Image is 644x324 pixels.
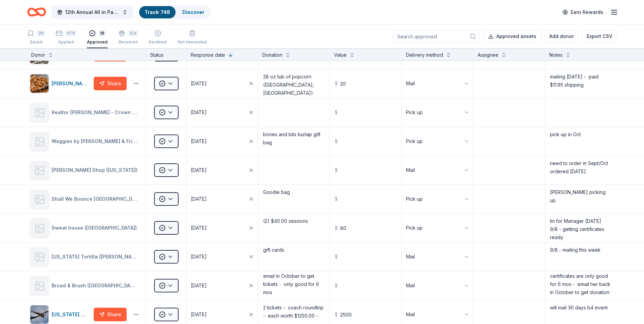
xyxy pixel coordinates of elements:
[145,9,170,15] a: Track· 748
[259,243,329,270] textarea: gift cards
[187,156,258,184] button: [DATE]
[262,51,282,59] div: Donation
[546,185,616,213] textarea: [PERSON_NAME] picking up
[259,70,329,97] textarea: 28 oz tub of popcorn ([GEOGRAPHIC_DATA], [GEOGRAPHIC_DATA])
[52,224,140,232] div: Sweat house ([GEOGRAPHIC_DATA])
[52,137,140,145] div: Waggies by [PERSON_NAME] & Friends ([GEOGRAPHIC_DATA])
[149,27,167,48] button: Declined
[191,310,207,319] div: [DATE]
[546,214,616,241] textarea: lm for Manager [DATE] 9/8 - getting certificates ready
[191,195,207,203] div: [DATE]
[259,185,329,213] textarea: Goodie bag
[187,98,258,127] button: [DATE]
[37,30,45,37] div: 36
[27,27,45,48] button: 36Saved
[259,128,329,155] textarea: bones and bits burlap gift bag
[191,108,207,116] div: [DATE]
[52,5,133,19] button: 12th Annual All in Paddle Raffle
[94,77,127,90] button: Share
[30,74,91,93] button: Image for Johnson's Popcorn[PERSON_NAME] Popcorn
[30,305,91,324] button: Image for Alaska Airlines[US_STATE] Airlines
[52,195,140,203] div: Shall We Bounce [GEOGRAPHIC_DATA] ([GEOGRAPHIC_DATA], [GEOGRAPHIC_DATA])
[128,30,138,37] div: 124
[484,30,541,42] button: Approved assets
[149,39,167,45] div: Declined
[52,310,91,319] div: [US_STATE] Airlines
[406,51,443,59] div: Delivery method
[259,214,329,241] textarea: (2) $40.00 sessions
[146,48,187,60] div: Status
[98,30,106,37] div: 19
[191,51,225,59] div: Response date
[334,51,347,59] div: Value
[87,27,108,48] button: 19Approved
[118,39,138,45] div: Received
[65,30,76,37] div: 479
[558,6,607,18] a: Earn Rewards
[191,166,207,174] div: [DATE]
[87,39,108,45] div: Approved
[139,5,210,19] button: Track· 748Discover
[118,27,138,48] button: 124Received
[178,39,207,45] div: Not interested
[191,253,207,261] div: [DATE]
[187,127,258,156] button: [DATE]
[546,243,616,270] textarea: 9/8 - mailing this week
[259,272,329,299] textarea: email in October to get tickets - only good for 6 mos
[65,8,119,16] span: 12th Annual All in Paddle Raffle
[30,305,49,324] img: Image for Alaska Airlines
[393,30,480,42] input: Search approved
[478,51,498,59] div: Assignee
[56,39,76,45] div: Applied
[546,157,616,184] textarea: need to order in Sept/Oct ordered [DATE]
[31,51,45,59] div: Donor
[191,282,207,290] div: [DATE]
[546,272,616,299] textarea: 4/28 - recv email - certificates are only good for 6 mos - email her back in October to get donation
[52,108,140,116] div: Realtor [PERSON_NAME] - Crown Homes Real Estate
[545,30,578,42] button: Add donor
[52,282,140,290] div: Broad & Brush ([GEOGRAPHIC_DATA])
[52,79,91,88] div: [PERSON_NAME] Popcorn
[187,271,258,300] button: [DATE]
[549,51,563,59] div: Notes
[187,69,258,98] button: [DATE]
[94,308,127,321] button: Share
[27,39,45,45] div: Saved
[52,166,140,174] div: [PERSON_NAME] Shop ([US_STATE])
[191,137,207,145] div: [DATE]
[182,9,204,15] a: Discover
[52,253,140,261] div: [US_STATE] Tortilla ([PERSON_NAME][GEOGRAPHIC_DATA][PERSON_NAME])
[27,4,46,20] a: Home
[187,185,258,213] button: [DATE]
[191,224,207,232] div: [DATE]
[187,214,258,242] button: [DATE]
[582,30,617,42] button: Export CSV
[187,242,258,271] button: [DATE]
[30,74,49,93] img: Image for Johnson's Popcorn
[546,70,616,97] textarea: mailing [DATE] - paid $11.95 shipping
[546,128,616,155] textarea: pick up in Oct
[178,27,207,48] button: Not interested
[191,79,207,88] div: [DATE]
[56,27,76,48] button: 479Applied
